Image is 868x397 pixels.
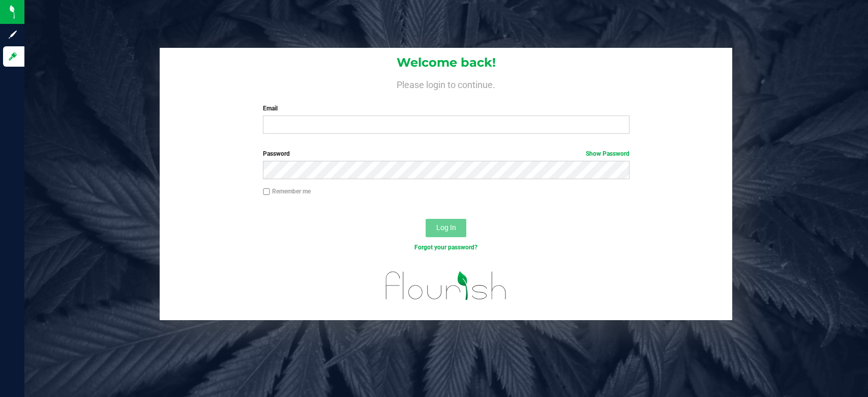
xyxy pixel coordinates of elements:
[436,223,456,232] span: Log In
[375,263,518,309] img: flourish_logo.svg
[263,187,311,196] label: Remember me
[263,150,290,157] span: Password
[263,188,270,195] input: Remember me
[263,104,630,113] label: Email
[8,51,18,62] inline-svg: Log in
[8,30,18,40] inline-svg: Sign up
[414,244,477,251] a: Forgot your password?
[426,219,466,237] button: Log In
[160,77,732,90] h4: Please login to continue.
[160,56,732,69] h1: Welcome back!
[586,150,630,157] a: Show Password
